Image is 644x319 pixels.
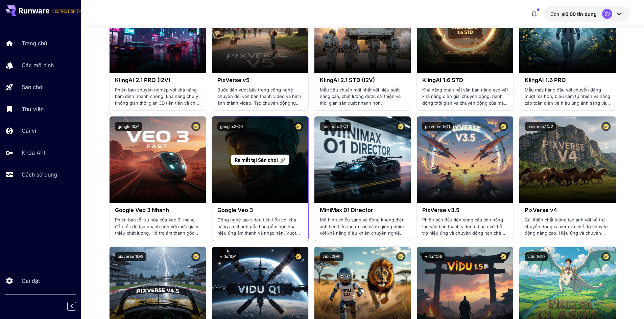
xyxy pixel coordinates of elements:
[544,6,630,22] button: 0,00 đô laSV
[115,207,169,213] font: Google Veo 3 Nhanh
[417,116,513,203] img: thay thế
[294,122,303,131] button: Mẫu được chứng nhận – Được kiểm tra để có hiệu suất tốt nhất và bao gồm giấy phép thương mại.
[115,77,170,83] font: KlingAI 2.1 PRO (I2V)
[519,116,616,203] img: thay thế
[118,124,140,129] font: google:3@1
[425,124,450,129] font: pixverse:1@1
[314,116,411,203] img: thay thế
[118,254,143,259] font: pixverse:1@3
[115,217,198,262] font: Phiên bản tối ưu hóa của Veo 3, mang đến tốc độ tạo nhanh hơn với mức giảm thiểu chất lượng. Hỗ t...
[110,116,206,203] img: thay thế
[22,62,54,69] font: Các mô hình
[396,122,405,131] button: Mẫu được chứng nhận – Được kiểm tra để có hiệu suất tốt nhất và bao gồm giấy phép thương mại.
[115,252,146,261] button: pixverse:1@3
[217,252,239,261] button: vidu:1@1
[191,252,200,261] button: Mẫu được chứng nhận – Được kiểm tra để có hiệu suất tốt nhất và bao gồm giấy phép thương mại.
[191,122,200,131] button: Mẫu được chứng nhận – Được kiểm tra để có hiệu suất tốt nhất và bao gồm giấy phép thương mại.
[217,87,301,126] font: Bước tiến vượt bậc trong công nghệ chuyển đổi văn bản thành video và hình ảnh thành video. Tạo ch...
[550,11,565,17] font: Còn lại
[22,149,45,156] font: Khóa API
[422,122,453,131] button: pixverse:1@1
[422,87,508,112] font: Khả năng phản hồi văn bản nâng cao với khả năng diễn giải chuyển động, hành động thời gian và chu...
[422,77,463,83] font: KlingAI 1.6 STD
[527,124,553,129] font: pixverse:1@2
[425,254,442,259] font: vidu:1@5
[320,217,405,242] font: Mô hình chiếu sáng và đóng khung điện ảnh tiên tiến tạo ra các cảnh giống phim với khả năng điều ...
[22,84,44,90] font: Sân chơi
[22,127,36,134] font: Cái ví
[499,252,508,261] button: Mẫu được chứng nhận – Được kiểm tra để có hiệu suất tốt nhất và bao gồm giấy phép thương mại.
[67,302,76,311] button: Thu gọn thanh bên
[525,122,556,131] button: pixverse:1@2
[525,87,610,112] font: Mẫu máy hàng đầu với chuyển động mượt mà hơn, biểu cảm tự nhiên và nâng cấp toàn diện về hiệu ứng...
[220,124,243,129] font: google:3@0
[525,207,557,213] font: PixVerse v4
[22,277,40,284] font: Cài đặt
[72,300,81,312] div: Thu gọn thanh bên
[22,171,57,178] font: Cách sử dụng
[52,7,84,16] span: Thêm thẻ thanh toán của bạn để sử dụng đầy đủ chức năng của nền tảng.
[525,77,566,83] font: KlingAI 1.6 PRO
[217,122,246,131] button: google:3@0
[525,252,548,261] button: vidu:1@0
[320,77,375,83] font: KlingAI 2.1 STD (I2V)
[550,10,597,18] div: 0,00 đô la
[217,217,300,249] font: Công nghệ tạo video tiên tiến với khả năng âm thanh gốc bao gồm hội thoại, hiệu ứng âm thanh và n...
[22,40,47,47] font: Trang chủ
[565,11,597,17] font: 0,00 tín dụng
[231,155,289,165] a: Ra mắt tại Sân chơi
[323,124,348,129] font: minimax:2@1
[217,207,253,213] font: Google Veo 3
[115,87,199,112] font: Phiên bản chuyên nghiệp với khả năng bám dính nhanh chóng, khả năng chú ý không gian thời gian 3D...
[422,207,459,213] font: PixVerse v3.5
[323,254,341,259] font: vidu:2@0
[320,207,373,213] font: MiniMax 01 Director
[422,217,506,242] font: Phiên bản đầu tiên cung cấp tính năng tạo văn bản thành video cơ bản với hỗ trợ hiệu ứng và chuyể...
[320,122,351,131] button: minimax:2@1
[396,252,405,261] button: Mẫu được chứng nhận – Được kiểm tra để có hiệu suất tốt nhất và bao gồm giấy phép thương mại.
[22,106,44,112] font: Thư viện
[422,252,445,261] button: vidu:1@5
[55,9,81,14] font: SỰ THỬ NGHIỆM
[220,254,237,259] font: vidu:1@1
[499,122,508,131] button: Mẫu được chứng nhận – Được kiểm tra để có hiệu suất tốt nhất và bao gồm giấy phép thương mại.
[294,252,303,261] button: Mẫu được chứng nhận – Được kiểm tra để có hiệu suất tốt nhất và bao gồm giấy phép thương mại.
[115,122,142,131] button: google:3@1
[604,11,610,17] font: SV
[601,122,611,131] button: Mẫu được chứng nhận – Được kiểm tra để có hiệu suất tốt nhất và bao gồm giấy phép thương mại.
[320,87,401,106] font: Mẫu tiêu chuẩn mới nhất với hiệu suất nâng cao, chất lượng được cải thiện và thời gian sản xuất n...
[217,77,249,83] font: PixVerse v5
[527,254,545,259] font: vidu:1@0
[601,252,611,261] button: Mẫu được chứng nhận – Được kiểm tra để có hiệu suất tốt nhất và bao gồm giấy phép thương mại.
[320,252,343,261] button: vidu:2@0
[235,157,278,163] font: Ra mắt tại Sân chơi
[525,217,608,242] font: Cải thiện chất lượng tạo ảnh với hỗ trợ chuyển động camera và chế độ chuyển động nâng cao. Hiệu ứ...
